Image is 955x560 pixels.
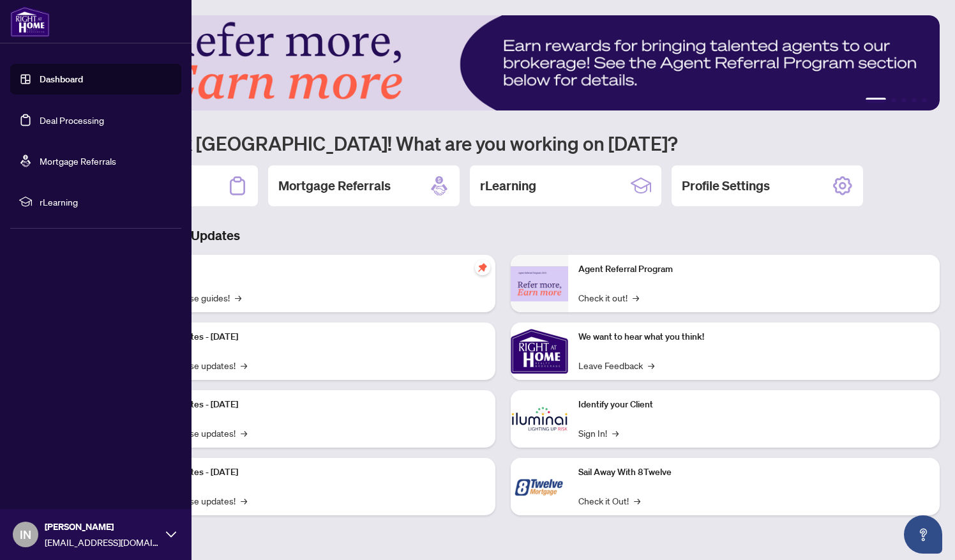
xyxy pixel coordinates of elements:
button: Open asap [904,515,942,554]
p: Platform Updates - [DATE] [134,398,485,412]
h2: Profile Settings [682,177,770,195]
span: [PERSON_NAME] [45,520,160,534]
span: → [612,426,619,440]
button: 4 [912,98,917,103]
img: Sail Away With 8Twelve [511,458,568,515]
p: Identify your Client [578,398,929,412]
p: We want to hear what you think! [578,330,929,344]
h1: Welcome back [GEOGRAPHIC_DATA]! What are you working on [DATE]? [66,131,940,155]
a: Leave Feedback→ [578,358,654,372]
span: [EMAIL_ADDRESS][DOMAIN_NAME] [45,535,160,549]
span: pushpin [475,260,490,275]
a: Check it Out!→ [578,494,640,508]
h2: rLearning [480,177,536,195]
h2: Mortgage Referrals [278,177,391,195]
a: Dashboard [40,73,83,85]
img: Agent Referral Program [511,266,568,301]
p: Self-Help [134,262,485,276]
a: Deal Processing [40,114,104,126]
p: Platform Updates - [DATE] [134,465,485,480]
button: 2 [891,98,896,103]
img: Slide 0 [66,15,940,110]
a: Check it out!→ [578,291,639,305]
button: 5 [922,98,927,103]
img: We want to hear what you think! [511,322,568,380]
img: Identify your Client [511,390,568,448]
span: → [634,494,640,508]
span: → [633,291,639,305]
span: rLearning [40,195,172,209]
span: → [235,291,241,305]
a: Sign In!→ [578,426,619,440]
span: IN [20,526,31,543]
p: Platform Updates - [DATE] [134,330,485,344]
span: → [241,358,247,372]
span: → [648,358,654,372]
p: Agent Referral Program [578,262,929,276]
img: logo [10,6,50,37]
a: Mortgage Referrals [40,155,116,167]
button: 1 [866,98,886,103]
span: → [241,494,247,508]
span: → [241,426,247,440]
button: 3 [901,98,906,103]
h3: Brokerage & Industry Updates [66,227,940,245]
p: Sail Away With 8Twelve [578,465,929,480]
